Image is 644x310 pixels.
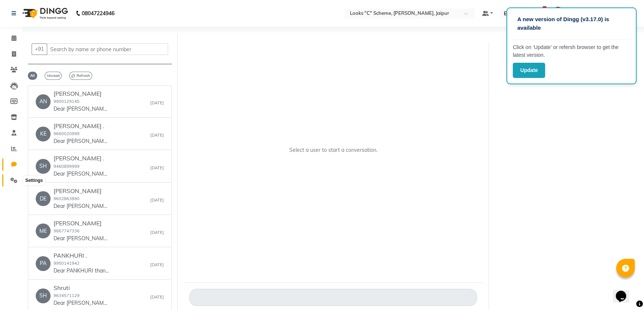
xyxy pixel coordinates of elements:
[54,196,80,201] small: 9602863890
[47,43,168,55] input: Search by name or phone number
[150,100,164,106] small: [DATE]
[36,288,51,303] div: SH
[54,261,80,266] small: 9950141942
[150,294,164,300] small: [DATE]
[54,187,109,195] h6: [PERSON_NAME]
[82,3,115,24] b: 08047224946
[54,164,80,169] small: 9460899999
[69,72,92,80] span: Refresh
[289,146,377,154] p: Select a user to start a conversation.
[54,293,80,298] small: 9634571129
[54,155,109,162] h6: [PERSON_NAME] .
[54,123,109,130] h6: [PERSON_NAME] .
[19,3,70,24] img: logo
[150,165,164,171] small: [DATE]
[54,235,109,242] p: Dear [PERSON_NAME] thank you for going paperless , please click on the link below to view your in...
[150,229,164,236] small: [DATE]
[54,284,109,291] h6: Shruti
[54,137,109,145] p: Dear [PERSON_NAME] thank you for going paperless , please click on the link below to view your in...
[54,299,109,307] p: Dear [PERSON_NAME] thank you for going paperless , please click on the link below to view your in...
[54,202,109,210] p: Dear [PERSON_NAME] thank you for going paperless , please click on the link below to view your in...
[45,72,62,80] span: Unread
[613,280,637,303] iframe: chat widget
[150,262,164,268] small: [DATE]
[36,223,51,238] div: ME
[36,94,51,109] div: AN
[542,6,547,12] span: 1
[150,197,164,203] small: [DATE]
[54,228,80,234] small: 9667747336
[54,220,109,227] h6: [PERSON_NAME]
[36,127,51,141] div: KE
[54,105,109,113] p: Dear [PERSON_NAME] thank you for going paperless , please click on the link below to view your in...
[513,43,630,59] p: Click on ‘Update’ or refersh browser to get the latest version.
[54,99,80,104] small: 9900129145
[513,63,545,78] button: Update
[36,256,51,271] div: PA
[23,176,45,185] div: Settings
[36,191,51,206] div: DE
[54,267,109,275] p: Dear PANKHURI thank you for going paperless , please click on the link below to view your invoice...
[28,72,37,80] span: All
[551,7,564,20] img: Looks Jaipur "C" Scheme
[36,159,51,174] div: SH
[54,170,109,178] p: Dear [PERSON_NAME] thank you for going paperless , please click on the link below to view your in...
[54,252,109,259] h6: PANKHURI .
[32,43,47,55] button: +91
[517,15,626,32] p: A new version of Dingg (v3.17.0) is available
[54,90,109,97] h6: [PERSON_NAME]
[150,132,164,138] small: [DATE]
[54,131,80,136] small: 9660020999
